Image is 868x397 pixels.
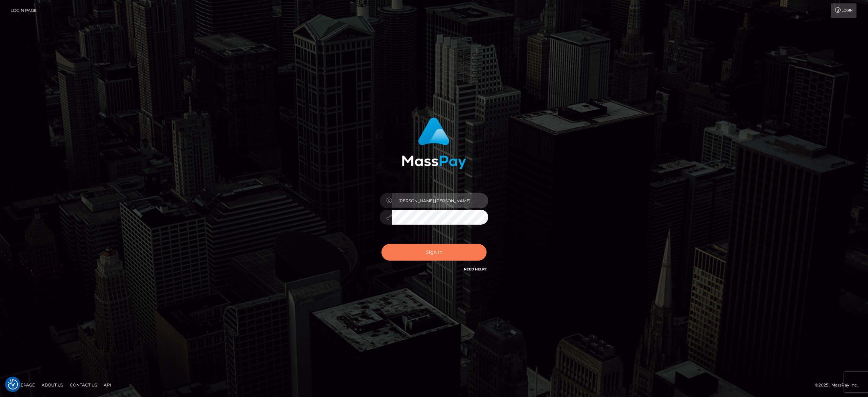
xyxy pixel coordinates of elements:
input: Username... [392,193,488,208]
a: About Us [39,380,66,390]
a: Login Page [11,3,37,18]
img: Revisit consent button [8,379,18,390]
div: © 2025 , MassPay Inc. [815,381,863,389]
button: Sign in [381,244,487,261]
a: Homepage [7,380,38,390]
img: MassPay Login [402,117,466,169]
button: Consent Preferences [8,379,18,390]
a: Login [831,3,856,18]
a: Need Help? [464,267,487,271]
a: API [101,380,114,390]
a: Contact Us [67,380,100,390]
